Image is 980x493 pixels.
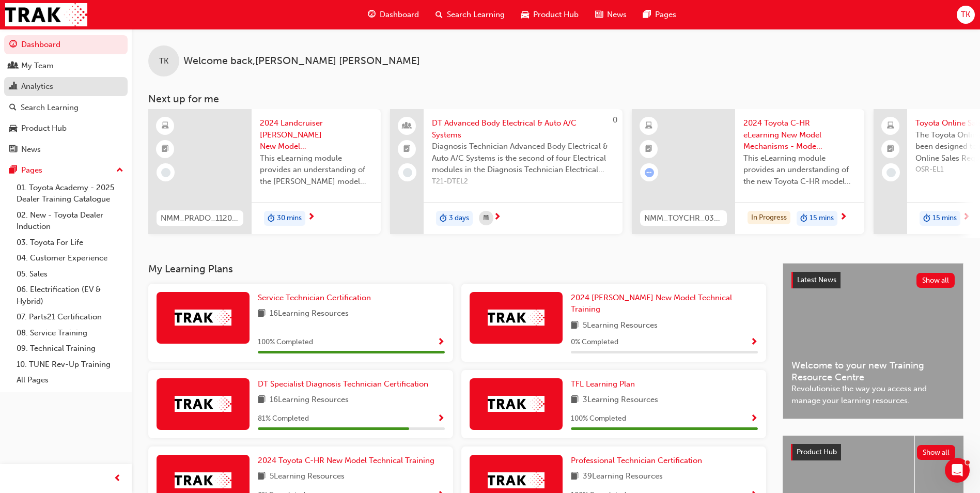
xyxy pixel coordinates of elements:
[21,81,53,93] div: Analytics
[432,141,614,176] span: Diagnosis Technician Advanced Body Electrical & Auto A/C Systems is the second of four Electrical...
[632,109,864,234] a: NMM_TOYCHR_032024_MODULE_12024 Toyota C-HR eLearning New Model Mechanisms - Model Outline (Module...
[571,394,579,407] span: book-icon
[437,338,445,347] span: Show Progress
[4,56,128,75] a: My Team
[791,444,955,460] a: Product HubShow all
[9,61,17,71] span: people-icon
[962,213,970,222] span: next-icon
[750,414,758,424] span: Show Progress
[260,117,372,152] span: 2024 Landcruiser [PERSON_NAME] New Model Mechanisms - Model Outline 1
[791,383,955,406] span: Revolutionise the way you access and manage your learning resources.
[932,212,957,224] span: 15 mins
[270,394,349,407] span: 16 Learning Resources
[645,168,654,177] span: learningRecordVerb_ATTEMPT-icon
[12,325,128,341] a: 08. Service Training
[4,161,128,180] button: Pages
[613,115,617,125] span: 0
[513,4,587,25] a: car-iconProduct Hub
[571,319,579,332] span: book-icon
[390,109,623,234] a: 0DT Advanced Body Electrical & Auto A/C SystemsDiagnosis Technician Advanced Body Electrical & Au...
[277,212,302,224] span: 30 mins
[161,168,170,177] span: learningRecordVerb_NONE-icon
[750,336,758,349] button: Show Progress
[175,396,231,412] img: Trak
[258,455,439,467] a: 2024 Toyota C-HR New Model Technical Training
[957,6,975,24] button: TK
[488,396,545,412] img: Trak
[655,9,676,21] span: Pages
[183,55,420,67] span: Welcome back , [PERSON_NAME] [PERSON_NAME]
[270,470,345,483] span: 5 Learning Resources
[488,310,545,326] img: Trak
[175,310,231,326] img: Trak
[644,212,723,224] span: NMM_TOYCHR_032024_MODULE_1
[12,180,128,207] a: 01. Toyota Academy - 2025 Dealer Training Catalogue
[488,472,545,488] img: Trak
[116,164,123,177] span: up-icon
[403,168,412,177] span: learningRecordVerb_NONE-icon
[750,412,758,425] button: Show Progress
[21,164,42,176] div: Pages
[791,272,955,288] a: Latest NewsShow all
[571,379,635,389] span: TFL Learning Plan
[21,102,79,114] div: Search Learning
[9,40,17,50] span: guage-icon
[583,470,663,483] span: 39 Learning Resources
[9,103,17,113] span: search-icon
[258,292,375,304] a: Service Technician Certification
[21,60,54,72] div: My Team
[791,360,955,383] span: Welcome to your new Training Resource Centre
[595,8,603,21] span: news-icon
[258,379,428,389] span: DT Specialist Diagnosis Technician Certification
[258,378,432,390] a: DT Specialist Diagnosis Technician Certification
[12,266,128,282] a: 05. Sales
[886,168,896,177] span: learningRecordVerb_NONE-icon
[607,9,627,21] span: News
[270,307,349,320] span: 16 Learning Resources
[368,8,376,21] span: guage-icon
[132,93,980,105] h3: Next up for me
[258,307,266,320] span: book-icon
[175,472,231,488] img: Trak
[21,144,41,156] div: News
[571,455,706,467] a: Professional Technician Certification
[4,33,128,161] button: DashboardMy TeamAnalyticsSearch LearningProduct HubNews
[9,82,17,91] span: chart-icon
[162,143,169,156] span: booktick-icon
[403,143,411,156] span: booktick-icon
[750,338,758,347] span: Show Progress
[583,319,658,332] span: 5 Learning Resources
[587,4,635,25] a: news-iconNews
[403,119,411,133] span: people-icon
[945,458,970,483] iframe: Intercom live chat
[800,212,807,225] span: duration-icon
[447,9,505,21] span: Search Learning
[432,117,614,141] span: DT Advanced Body Electrical & Auto A/C Systems
[12,372,128,388] a: All Pages
[797,448,837,456] span: Product Hub
[449,212,469,224] span: 3 days
[916,273,955,288] button: Show all
[260,152,372,188] span: This eLearning module provides an understanding of the [PERSON_NAME] model line-up and its Katash...
[435,8,443,21] span: search-icon
[645,119,652,133] span: learningResourceType_ELEARNING-icon
[5,3,87,26] a: Trak
[643,8,651,21] span: pages-icon
[427,4,513,25] a: search-iconSearch Learning
[917,445,956,460] button: Show all
[9,145,17,155] span: news-icon
[645,143,652,156] span: booktick-icon
[571,413,626,425] span: 100 % Completed
[923,212,930,225] span: duration-icon
[159,55,168,67] span: TK
[583,394,658,407] span: 3 Learning Resources
[12,309,128,325] a: 07. Parts21 Certification
[484,212,489,225] span: calendar-icon
[571,336,618,348] span: 0 % Completed
[21,122,67,134] div: Product Hub
[307,213,315,222] span: next-icon
[380,9,419,21] span: Dashboard
[148,263,766,275] h3: My Learning Plans
[437,336,445,349] button: Show Progress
